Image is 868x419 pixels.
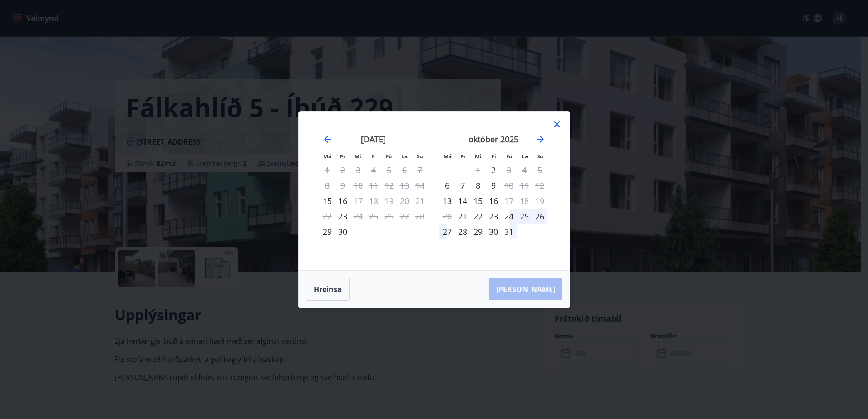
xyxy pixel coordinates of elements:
[455,193,470,209] div: 14
[444,153,452,160] small: Má
[412,193,428,209] td: Not available. sunnudagur, 21. september 2025
[486,162,501,178] div: Aðeins innritun í boði
[366,193,381,209] td: Not available. fimmtudagur, 18. september 2025
[537,153,543,160] small: Su
[517,162,532,178] td: Not available. laugardagur, 4. október 2025
[486,193,501,209] td: Choose fimmtudagur, 16. október 2025 as your check-in date. It’s available.
[455,193,470,209] td: Choose þriðjudagur, 14. október 2025 as your check-in date. It’s available.
[501,193,517,209] div: Aðeins útritun í boði
[455,224,470,239] div: 28
[361,134,386,145] strong: [DATE]
[381,193,397,209] td: Not available. föstudagur, 19. september 2025
[439,178,455,193] div: Aðeins innritun í boði
[412,162,428,178] td: Not available. sunnudagur, 7. september 2025
[470,193,486,209] td: Choose miðvikudagur, 15. október 2025 as your check-in date. It’s available.
[455,209,470,224] div: Aðeins innritun í boði
[460,153,466,160] small: Þr
[397,178,412,193] td: Not available. laugardagur, 13. september 2025
[335,224,350,239] td: Choose þriðjudagur, 30. september 2025 as your check-in date. It’s available.
[517,193,532,209] td: Not available. laugardagur, 18. október 2025
[455,178,470,193] div: 7
[439,224,455,239] div: 27
[470,178,486,193] div: 8
[470,193,486,209] div: 15
[470,224,486,239] div: 29
[532,178,547,193] td: Not available. sunnudagur, 12. október 2025
[350,209,366,224] div: Aðeins útritun í boði
[397,209,412,224] td: Not available. laugardagur, 27. september 2025
[532,209,547,224] td: Choose sunnudagur, 26. október 2025 as your check-in date. It’s available.
[439,178,455,193] td: Choose mánudagur, 6. október 2025 as your check-in date. It’s available.
[350,178,366,193] td: Not available. miðvikudagur, 10. september 2025
[501,162,517,178] td: Not available. föstudagur, 3. október 2025
[486,209,501,224] div: 23
[350,209,366,224] td: Not available. miðvikudagur, 24. september 2025
[475,153,482,160] small: Mi
[501,178,517,193] td: Not available. föstudagur, 10. október 2025
[386,153,392,160] small: Fö
[501,209,517,224] td: Choose föstudagur, 24. október 2025 as your check-in date. It’s available.
[535,134,546,145] div: Move forward to switch to the next month.
[470,162,486,178] td: Not available. miðvikudagur, 1. október 2025
[335,193,350,209] div: 16
[320,193,335,209] div: Aðeins innritun í boði
[381,178,397,193] td: Not available. föstudagur, 12. september 2025
[320,224,335,239] div: Aðeins innritun í boði
[323,153,331,160] small: Má
[501,224,517,239] td: Choose föstudagur, 31. október 2025 as your check-in date. It’s available.
[486,224,501,239] td: Choose fimmtudagur, 30. október 2025 as your check-in date. It’s available.
[350,193,366,209] div: Aðeins útritun í boði
[350,193,366,209] td: Not available. miðvikudagur, 17. september 2025
[322,134,333,145] div: Move backward to switch to the previous month.
[501,178,517,193] div: Aðeins útritun í boði
[397,162,412,178] td: Not available. laugardagur, 6. september 2025
[470,209,486,224] div: 22
[517,209,532,224] td: Choose laugardagur, 25. október 2025 as your check-in date. It’s available.
[486,193,501,209] div: 16
[366,209,381,224] td: Not available. fimmtudagur, 25. september 2025
[517,209,532,224] div: 25
[397,193,412,209] td: Not available. laugardagur, 20. september 2025
[455,224,470,239] td: Choose þriðjudagur, 28. október 2025 as your check-in date. It’s available.
[522,153,528,160] small: La
[439,224,455,239] td: Choose mánudagur, 27. október 2025 as your check-in date. It’s available.
[366,162,381,178] td: Not available. fimmtudagur, 4. september 2025
[412,209,428,224] td: Not available. sunnudagur, 28. september 2025
[320,162,335,178] td: Not available. mánudagur, 1. september 2025
[439,209,455,224] td: Not available. mánudagur, 20. október 2025
[335,193,350,209] td: Choose þriðjudagur, 16. september 2025 as your check-in date. It’s available.
[401,153,408,160] small: La
[381,209,397,224] td: Not available. föstudagur, 26. september 2025
[320,193,335,209] td: Choose mánudagur, 15. september 2025 as your check-in date. It’s available.
[335,224,350,239] div: 30
[412,178,428,193] td: Not available. sunnudagur, 14. september 2025
[470,178,486,193] td: Choose miðvikudagur, 8. október 2025 as your check-in date. It’s available.
[501,224,517,239] div: 31
[501,193,517,209] td: Not available. föstudagur, 17. október 2025
[310,122,559,259] div: Calendar
[320,224,335,239] td: Choose mánudagur, 29. september 2025 as your check-in date. It’s available.
[532,193,547,209] td: Not available. sunnudagur, 19. október 2025
[517,178,532,193] td: Not available. laugardagur, 11. október 2025
[439,193,455,209] div: Aðeins innritun í boði
[455,178,470,193] td: Choose þriðjudagur, 7. október 2025 as your check-in date. It’s available.
[470,209,486,224] td: Choose miðvikudagur, 22. október 2025 as your check-in date. It’s available.
[469,134,518,145] strong: október 2025
[455,209,470,224] td: Choose þriðjudagur, 21. október 2025 as your check-in date. It’s available.
[335,209,350,224] div: Aðeins innritun í boði
[335,178,350,193] td: Not available. þriðjudagur, 9. september 2025
[335,162,350,178] td: Not available. þriðjudagur, 2. september 2025
[355,153,361,160] small: Mi
[486,178,501,193] td: Choose fimmtudagur, 9. október 2025 as your check-in date. It’s available.
[486,209,501,224] td: Choose fimmtudagur, 23. október 2025 as your check-in date. It’s available.
[306,278,350,301] button: Hreinsa
[492,153,496,160] small: Fi
[501,162,517,178] div: Aðeins útritun í boði
[439,193,455,209] td: Choose mánudagur, 13. október 2025 as your check-in date. It’s available.
[340,153,345,160] small: Þr
[366,178,381,193] td: Not available. fimmtudagur, 11. september 2025
[381,162,397,178] td: Not available. föstudagur, 5. september 2025
[320,178,335,193] td: Not available. mánudagur, 8. september 2025
[470,224,486,239] td: Choose miðvikudagur, 29. október 2025 as your check-in date. It’s available.
[371,153,376,160] small: Fi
